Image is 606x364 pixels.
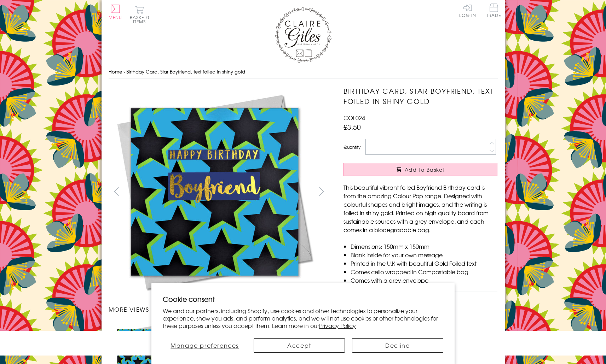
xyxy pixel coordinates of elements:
img: Birthday Card, Star Boyfriend, text foiled in shiny gold [108,86,321,298]
button: Decline [352,338,443,353]
li: Blank inside for your own message [351,251,497,259]
span: Add to Basket [405,166,445,173]
nav: breadcrumbs [109,65,498,79]
span: £3.50 [344,122,361,132]
a: Privacy Policy [319,321,356,330]
li: Comes with a grey envelope [351,276,497,284]
span: Trade [486,4,501,17]
span: 0 items [133,14,149,25]
li: Comes cello wrapped in Compostable bag [351,268,497,276]
span: Manage preferences [171,341,239,350]
a: Trade [486,4,501,19]
h1: Birthday Card, Star Boyfriend, text foiled in shiny gold [344,86,497,106]
span: › [123,68,125,75]
span: COL024 [344,113,365,122]
span: Birthday Card, Star Boyfriend, text foiled in shiny gold [126,68,245,75]
button: next [313,183,329,199]
h3: More views [109,305,330,313]
li: Printed in the U.K with beautiful Gold Foiled text [351,259,497,268]
p: We and our partners, including Shopify, use cookies and other technologies to personalize your ex... [163,307,443,329]
img: Claire Giles Greetings Cards [275,7,331,63]
img: Birthday Card, Star Boyfriend, text foiled in shiny gold [329,86,542,298]
a: Log In [459,4,476,17]
p: This beautiful vibrant foiled Boyfriend Birthday card is from the amazing Colour Pop range. Desig... [344,183,497,234]
button: Manage preferences [163,338,247,353]
button: prev [109,183,125,199]
span: Menu [109,14,122,20]
li: Dimensions: 150mm x 150mm [351,242,497,251]
h2: Cookie consent [163,294,443,304]
button: Add to Basket [344,163,497,176]
button: Menu [109,5,122,19]
button: Basket0 items [130,6,149,24]
a: Home [109,68,122,75]
label: Quantity [344,144,360,150]
button: Accept [254,338,345,353]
